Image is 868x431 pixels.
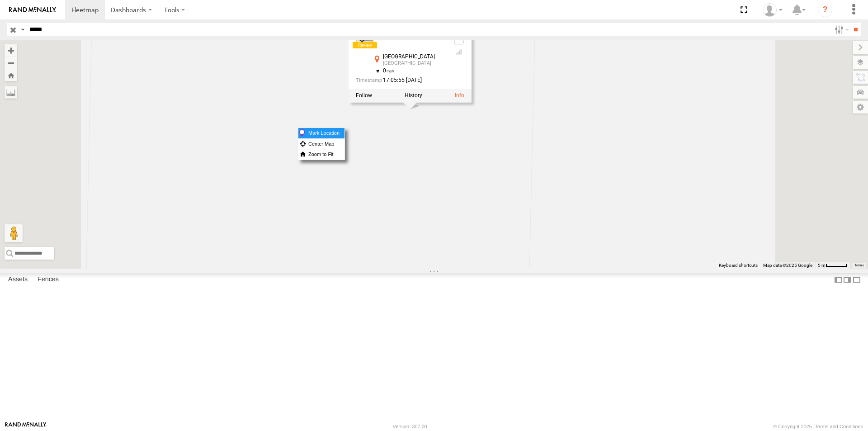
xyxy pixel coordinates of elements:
[773,424,863,429] div: © Copyright 2025 -
[383,61,446,66] div: [GEOGRAPHIC_DATA]
[19,23,26,36] label: Search Query
[298,139,344,149] label: Center Map
[5,44,17,57] button: Zoom in
[815,424,863,429] a: Terms and Conditions
[853,101,868,114] label: Map Settings
[298,128,344,138] label: Mark Location
[383,54,446,60] div: [GEOGRAPHIC_DATA]
[719,262,758,269] button: Keyboard shortcuts
[453,38,464,46] div: No battery health information received from this device.
[5,69,17,81] button: Zoom Home
[854,263,864,267] a: Terms (opens in new tab)
[759,3,786,17] div: Sardor Khadjimedov
[453,48,464,55] div: Last Event GSM Signal Strength
[763,263,812,268] span: Map data ©2025 Google
[9,7,56,13] img: rand-logo.svg
[852,273,861,286] label: Hide Summary Table
[818,263,826,268] span: 5 m
[5,224,23,242] button: Drag Pegman onto the map to open Street View
[843,273,852,286] label: Dock Summary Table to the Right
[5,86,17,99] label: Measure
[383,67,394,74] span: 0
[405,93,422,99] label: View Asset History
[33,274,63,286] label: Fences
[5,422,47,431] a: Visit our Website
[834,273,843,286] label: Dock Summary Table to the Left
[356,93,372,99] label: Realtime tracking of Asset
[393,424,427,429] div: Version: 307.00
[815,262,850,269] button: Map Scale: 5 m per 44 pixels
[5,57,17,69] button: Zoom out
[831,23,850,36] label: Search Filter Options
[455,93,464,99] a: View Asset Details
[4,274,32,286] label: Assets
[356,78,446,84] div: Date/time of location update
[818,3,832,17] i: ?
[298,149,344,160] label: Zoom to Fit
